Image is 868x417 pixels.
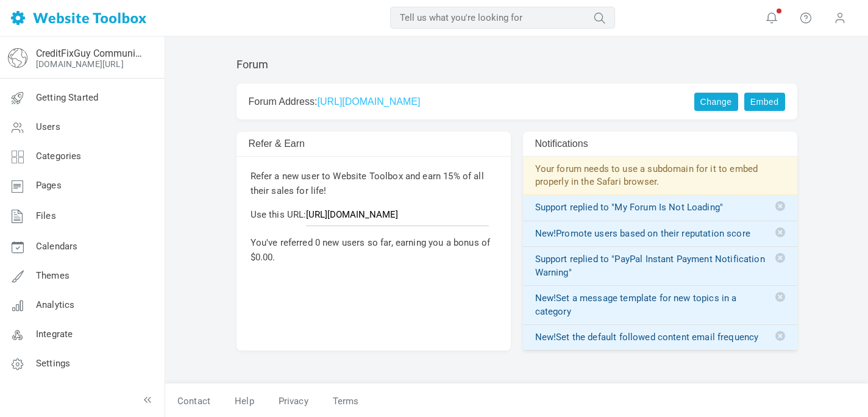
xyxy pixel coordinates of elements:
[249,138,449,149] h2: Refer & Earn
[36,180,62,191] span: Pages
[36,241,77,252] span: Calendars
[775,201,785,211] span: Delete notification
[8,48,27,68] img: globe-icon.png
[251,207,497,226] p: Use this URL:
[321,391,359,412] a: Terms
[36,121,60,132] span: Users
[36,270,69,281] span: Themes
[36,210,56,221] span: Files
[390,7,615,29] input: Tell us what you're looking for
[36,59,124,69] a: [DOMAIN_NAME][URL]
[775,253,785,263] span: Delete notification
[237,58,269,71] h1: Forum
[694,93,738,111] a: Change
[535,332,557,343] span: New!
[535,228,557,239] span: New!
[251,235,497,265] p: You've referred 0 new users so far, earning you a bonus of $0.00.
[249,96,678,107] h2: Forum Address:
[535,331,785,344] a: New!Set the default followed content email frequency
[535,227,785,240] a: New!Promote users based on their reputation score
[535,201,785,214] a: Support replied to "My Forum Is Not Loading"
[36,299,74,310] span: Analytics
[36,329,73,340] span: Integrate
[535,163,758,187] a: Your forum needs to use a subdomain for it to embed properly in the Safari browser.
[317,96,420,107] a: [URL][DOMAIN_NAME]
[775,331,785,341] span: Delete notification
[36,358,70,369] span: Settings
[165,391,222,412] a: Contact
[36,92,98,103] span: Getting Started
[535,138,735,149] h2: Notifications
[535,292,785,318] a: New!Set a message template for new topics in a category
[36,48,142,59] a: CreditFixGuy Community Forum
[251,169,497,198] p: Refer a new user to Website Toolbox and earn 15% of all their sales for life!
[36,151,82,162] span: Categories
[535,293,557,304] span: New!
[744,93,785,111] a: Embed
[535,253,785,279] a: Support replied to "PayPal Instant Payment Notification Warning"
[775,227,785,237] span: Delete notification
[222,391,266,412] a: Help
[775,292,785,302] span: Delete notification
[266,391,321,412] a: Privacy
